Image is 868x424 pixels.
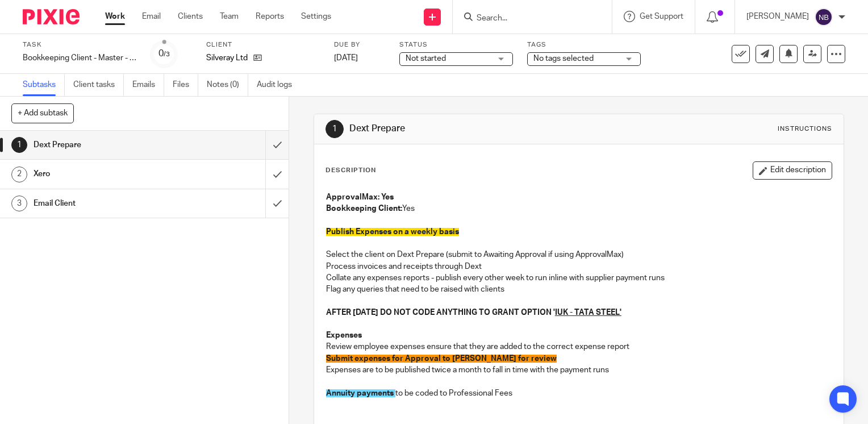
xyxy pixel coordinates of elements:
[326,203,832,214] p: Yes
[326,355,557,363] span: Submit expenses for Approval to [PERSON_NAME] for review
[256,11,284,22] a: Reports
[11,196,27,211] div: 3
[640,13,683,20] span: Get Support
[326,388,832,399] p: to be coded to Professional Fees
[778,124,832,134] div: Instructions
[334,40,385,49] label: Due by
[326,228,459,236] span: Publish Expenses on a weekly basis
[326,341,832,352] p: Review employee expenses ensure that they are added to the correct expense report
[326,261,832,272] p: Process invoices and receipts through Dext
[326,205,402,213] strong: Bookkeeping Client:
[34,195,181,212] h1: Email Client
[164,51,170,57] small: /3
[349,123,603,135] h1: Dext Prepare
[11,103,74,123] button: + Add subtask
[220,11,239,22] a: Team
[399,40,513,49] label: Status
[326,389,394,397] span: Annuity payments
[325,166,376,175] p: Description
[325,120,344,138] div: 1
[326,284,832,295] p: Flag any queries that need to be raised with clients
[23,40,136,49] label: Task
[207,74,248,96] a: Notes (0)
[555,309,621,317] u: IUK - TATA STEEL'
[527,40,641,49] label: Tags
[105,11,125,22] a: Work
[753,161,832,180] button: Edit description
[23,9,80,24] img: Pixie
[326,272,832,284] p: Collate any expenses reports - publish every other week to run inline with supplier payment runs
[334,54,358,62] span: [DATE]
[34,165,181,182] h1: Xero
[406,55,446,63] span: Not started
[142,11,161,22] a: Email
[173,74,198,96] a: Files
[206,40,320,49] label: Client
[23,74,65,96] a: Subtasks
[301,11,331,22] a: Settings
[178,11,203,22] a: Clients
[23,52,136,64] div: Bookkeeping Client - Master - Silverray Ltd
[815,8,833,26] img: svg%3E
[206,52,248,64] p: Silveray Ltd
[326,249,832,260] p: Select the client on Dext Prepare (submit to Awaiting Approval if using ApprovalMax)
[34,136,181,153] h1: Dext Prepare
[326,309,621,317] strong: AFTER [DATE] DO NOT CODE ANYTHING TO GRANT OPTION '
[11,137,27,153] div: 1
[257,74,301,96] a: Audit logs
[746,11,809,22] p: [PERSON_NAME]
[326,331,362,339] strong: Expenses
[475,14,578,24] input: Search
[73,74,124,96] a: Client tasks
[326,193,394,201] strong: ApprovalMax: Yes
[132,74,164,96] a: Emails
[326,364,832,376] p: Expenses are to be published twice a month to fall in time with the payment runs
[11,167,27,182] div: 2
[158,47,170,60] div: 0
[533,55,594,63] span: No tags selected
